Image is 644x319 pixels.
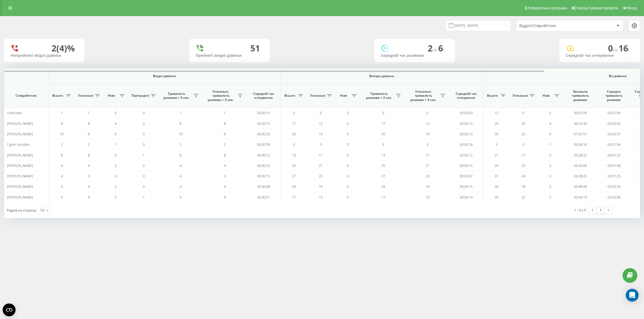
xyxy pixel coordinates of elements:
[88,110,90,115] span: 1
[247,150,280,160] td: 00:00:12
[522,142,524,147] span: 5
[495,110,498,115] span: 12
[224,142,226,147] span: 2
[7,208,36,213] span: Рядків на сторінці
[449,150,483,160] td: 00:00:12
[382,110,384,115] span: 0
[319,174,323,178] span: 23
[433,47,438,53] span: хв
[88,184,90,189] span: 4
[563,118,597,129] td: 00:53:39
[601,89,627,102] span: Середня тривалість розмови
[521,163,525,168] span: 23
[563,171,597,181] td: 00:28:23
[180,174,181,178] span: 4
[3,303,16,316] button: Open CMP widget
[382,142,384,147] span: 3
[495,174,498,178] span: 31
[247,129,280,139] td: 00:00:20
[247,108,280,118] td: 00:00:15
[292,132,296,136] span: 20
[88,195,90,200] span: 9
[319,184,323,189] span: 16
[88,121,90,126] span: 8
[292,121,296,126] span: 17
[319,163,323,168] span: 21
[247,160,280,171] td: 00:00:20
[574,207,586,213] div: 1 - 9 з 9
[495,153,498,157] span: 21
[319,121,323,126] span: 12
[224,153,226,157] span: 8
[7,184,33,189] span: [PERSON_NAME]
[563,160,597,171] td: 00:45:09
[597,150,631,160] td: 00:01:22
[61,184,63,189] span: 4
[519,24,583,28] div: Відділ/Співробітник
[115,153,116,157] span: 5
[563,192,597,202] td: 00:46:19
[247,118,280,129] td: 00:00:15
[528,6,567,10] span: Реферальна програма
[347,163,349,168] span: 0
[247,139,280,150] td: 00:00:39
[88,153,90,157] span: 8
[180,121,181,126] span: 8
[88,142,90,147] span: 2
[61,174,63,178] span: 4
[521,195,525,200] span: 22
[7,121,33,126] span: [PERSON_NAME]
[426,184,429,189] span: 16
[613,47,619,53] span: хв
[347,110,349,115] span: 0
[428,42,438,54] span: 2
[61,121,63,126] span: 8
[61,153,63,157] span: 8
[549,153,551,157] span: 5
[320,142,322,147] span: 3
[224,195,226,200] span: 9
[205,89,236,102] span: Унікальні, тривалість розмови > Х сек.
[247,171,280,181] td: 00:00:15
[426,121,429,126] span: 12
[143,174,145,178] span: 0
[597,171,631,181] td: 00:01:25
[566,53,634,58] div: Середній час очікування
[549,184,551,189] span: 3
[568,89,593,102] span: Загальна тривалість розмови
[180,110,181,115] span: 1
[426,142,428,147] span: 3
[88,163,90,168] span: 4
[7,132,33,136] span: [PERSON_NAME]
[224,184,226,189] span: 4
[293,74,470,78] span: Вихідні дзвінки
[161,92,192,100] span: Тривалість розмови > Х сек.
[60,132,64,136] span: 10
[180,195,181,200] span: 9
[549,142,551,147] span: 1
[597,207,605,214] a: 1
[549,121,551,126] span: 4
[247,181,280,192] td: 00:00:08
[576,6,618,10] span: Налаштування профілю
[320,110,322,115] span: 0
[381,53,448,58] div: Середній час розмови
[381,195,385,200] span: 17
[426,110,428,115] span: 0
[143,163,145,168] span: 0
[319,195,323,200] span: 15
[495,163,498,168] span: 29
[179,132,182,136] span: 10
[539,93,553,98] span: Нові
[549,110,551,115] span: 5
[7,110,22,115] span: Unknown
[597,118,631,129] td: 00:02:59
[449,139,483,150] td: 00:00:18
[143,142,145,147] span: 0
[347,132,349,136] span: 0
[628,47,630,53] span: c
[597,108,631,118] td: 00:01:09
[597,139,631,150] td: 00:01:34
[563,139,597,150] td: 00:06:16
[443,47,445,53] span: c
